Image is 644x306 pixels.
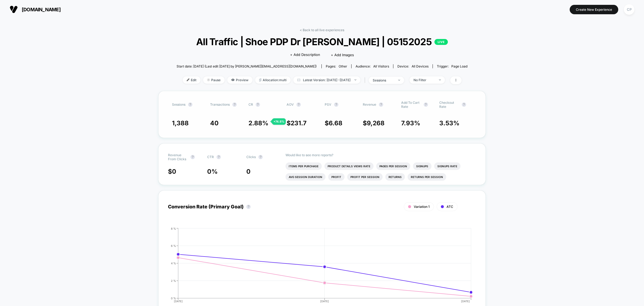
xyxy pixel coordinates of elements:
[363,119,385,127] span: $
[414,205,430,209] span: Variation 1
[258,155,263,159] button: ?
[188,102,192,107] button: ?
[347,173,383,181] li: Profit Per Session
[171,261,176,265] tspan: 4 %
[434,162,460,170] li: Signups Rate
[248,119,268,127] span: 2.88 %
[354,79,356,80] img: end
[324,162,374,170] li: Product Details Views Rate
[414,78,435,82] div: No Filter
[334,102,338,107] button: ?
[210,102,230,106] span: Transactions
[171,227,176,230] tspan: 8 %
[462,102,466,107] button: ?
[300,28,344,32] a: < Back to all live experiences
[246,205,251,209] button: ?
[356,64,389,68] div: Audience:
[191,155,195,159] button: ?
[408,173,446,181] li: Returns Per Session
[329,119,342,127] span: 6.68
[373,64,389,68] span: All Visitors
[437,64,467,68] div: Trigger:
[401,101,421,109] span: Add To Cart Rate
[210,119,219,127] span: 40
[439,101,459,109] span: Checkout Rate
[168,153,188,161] span: Revenue From Clicks
[447,205,453,209] span: ATC
[8,5,62,14] button: [DOMAIN_NAME]
[328,173,345,181] li: Profit
[232,102,237,107] button: ?
[272,118,286,125] div: + 74.8 %
[297,102,301,107] button: ?
[325,102,331,106] span: PSV
[187,79,189,81] img: edit
[286,162,322,170] li: Items Per Purchase
[363,76,369,84] span: |
[287,102,294,106] span: AOV
[622,4,636,15] button: CP
[393,64,433,68] span: Device:
[424,102,428,107] button: ?
[373,78,394,82] div: sessions
[325,119,342,127] span: $
[339,64,347,68] span: other
[174,300,183,303] tspan: [DATE]
[570,5,618,14] button: Create New Experience
[286,153,476,157] p: Would like to see more reports?
[461,300,470,303] tspan: [DATE]
[439,79,441,80] img: end
[227,76,253,84] span: Preview
[171,296,176,300] tspan: 0 %
[379,102,383,107] button: ?
[171,279,176,282] tspan: 2 %
[434,39,448,45] p: LIVE
[207,79,210,81] img: end
[326,64,347,68] div: Pages:
[385,173,405,181] li: Returns
[451,64,467,68] span: Page Load
[291,119,306,127] span: 231.7
[367,119,385,127] span: 9,268
[363,102,376,106] span: Revenue
[171,244,176,247] tspan: 6 %
[10,5,18,13] img: Visually logo
[172,168,176,175] span: 0
[22,7,61,12] span: [DOMAIN_NAME]
[203,76,225,84] span: Pause
[256,102,260,107] button: ?
[331,53,354,57] span: + Add Images
[207,168,218,175] span: 0 %
[290,52,320,58] span: + Add Description
[172,102,185,106] span: Sessions
[376,162,410,170] li: Pages Per Session
[191,36,453,47] span: All Traffic | Shoe PDP Dr [PERSON_NAME] | 05152025
[413,162,431,170] li: Signups
[248,102,253,106] span: CR
[259,79,261,81] img: rebalance
[255,76,291,84] span: Allocation: multi
[439,119,459,127] span: 3.53 %
[172,119,189,127] span: 1,388
[168,168,176,175] span: $
[401,119,420,127] span: 7.93 %
[293,76,360,84] span: Latest Version: [DATE] - [DATE]
[177,64,317,68] span: Start date: [DATE] (Last edit [DATE] by [PERSON_NAME][EMAIL_ADDRESS][DOMAIN_NAME])
[412,64,429,68] span: all devices
[320,300,329,303] tspan: [DATE]
[246,155,256,159] span: Clicks
[286,173,325,181] li: Avg Session Duration
[183,76,200,84] span: Edit
[297,79,300,81] img: calendar
[287,119,306,127] span: $
[217,155,221,159] button: ?
[246,168,251,175] span: 0
[624,4,634,15] div: CP
[398,80,400,81] img: end
[207,155,214,159] span: CTR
